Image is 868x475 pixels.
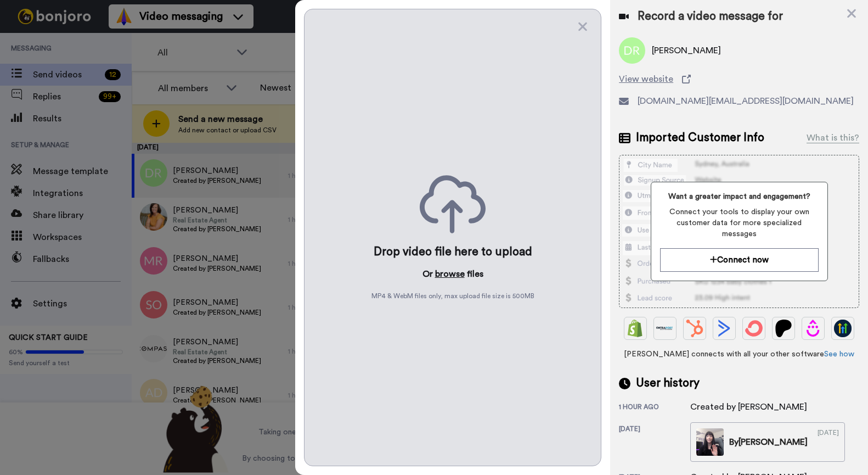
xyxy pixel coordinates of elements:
[690,422,845,462] a: By[PERSON_NAME][DATE]
[638,94,854,108] span: [DOMAIN_NAME][EMAIL_ADDRESS][DOMAIN_NAME]
[804,320,822,337] img: Drip
[696,428,724,456] img: 5fc1ac8d-410e-4e1b-955a-11e5329bb0d5-thumb.jpg
[656,320,674,337] img: Ontraport
[660,206,819,239] span: Connect your tools to display your own customer data for more specialized messages
[745,320,763,337] img: ConvertKit
[627,320,644,337] img: Shopify
[435,267,465,281] button: browse
[660,248,819,272] button: Connect now
[619,349,859,360] span: [PERSON_NAME] connects with all your other software
[690,400,807,413] div: Created by [PERSON_NAME]
[371,292,534,300] span: MP4 & WebM files only, max upload file size is 500 MB
[729,435,808,449] div: By [PERSON_NAME]
[619,403,690,413] div: 1 hour ago
[807,131,859,144] div: What is this?
[715,320,733,337] img: ActiveCampaign
[775,320,792,337] img: Patreon
[824,350,854,358] a: See how
[660,191,819,202] span: Want a greater impact and engagement?
[636,375,700,392] span: User history
[619,72,673,86] span: View website
[834,320,852,337] img: GoHighLevel
[619,424,690,462] div: [DATE]
[818,428,839,456] div: [DATE]
[422,267,483,281] p: Or files
[374,244,532,260] div: Drop video file here to upload
[686,320,703,337] img: Hubspot
[636,130,764,146] span: Imported Customer Info
[619,72,859,86] a: View website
